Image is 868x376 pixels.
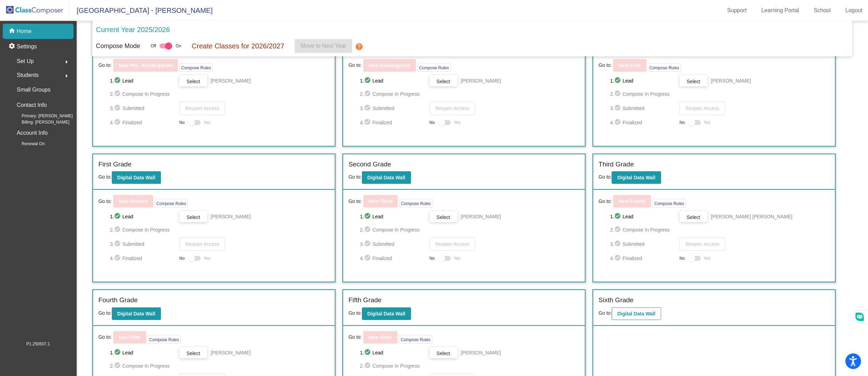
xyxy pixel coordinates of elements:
span: 2. Compose In Progress [110,362,330,370]
span: 2. Compose In Progress [610,226,830,234]
mat-icon: check_circle [364,77,372,85]
mat-icon: check_circle [114,348,122,357]
span: Select [186,351,200,356]
span: [PERSON_NAME] [711,77,751,84]
span: 1. Lead [610,212,676,221]
mat-icon: check_circle [614,254,622,263]
span: Reopen Access [185,105,219,111]
mat-icon: help [355,42,363,51]
span: [PERSON_NAME] [461,213,501,220]
b: New Third [369,198,393,204]
label: First Grade [98,159,131,170]
span: Select [436,214,450,220]
button: Select [179,75,207,86]
p: Current Year 2025/2026 [96,24,170,35]
mat-icon: check_circle [614,104,622,112]
button: Digital Data Wall [112,307,161,320]
b: New Fifth [119,335,141,340]
button: Compose Rules [179,63,212,72]
span: [PERSON_NAME] [461,77,501,84]
p: Contact Info [17,100,47,110]
span: Yes [454,118,460,127]
span: Yes [704,118,711,127]
mat-icon: check_circle [614,90,622,98]
span: 2. Compose In Progress [360,362,580,370]
b: New First [619,63,641,68]
span: Go to: [98,310,111,316]
b: Digital Data Wall [117,311,155,316]
b: New Sixth [369,335,392,340]
button: Digital Data Wall [612,307,661,320]
span: Students [17,70,39,80]
span: Reopen Access [185,241,219,247]
mat-icon: check_circle [364,240,372,248]
mat-icon: check_circle [114,118,122,127]
button: Digital Data Wall [362,307,411,320]
mat-icon: check_circle [114,254,122,263]
mat-icon: check_circle [364,348,372,357]
span: Yes [454,254,460,263]
mat-icon: check_circle [114,212,122,221]
span: 1. Lead [610,77,676,85]
span: Move to Next Year [301,43,346,49]
span: Go to: [348,198,362,205]
mat-icon: check_circle [614,118,622,127]
span: Go to: [348,310,362,316]
span: [PERSON_NAME] [PERSON_NAME] [711,213,792,220]
a: School [808,5,836,16]
span: 2. Compose In Progress [360,226,580,234]
mat-icon: check_circle [364,212,372,221]
span: [PERSON_NAME] [211,349,251,356]
p: Account Info [17,128,48,138]
span: 1. Lead [360,77,426,85]
button: Reopen Access [429,237,475,251]
button: New First [613,59,646,72]
span: 3. Submitted [360,240,426,248]
span: Reopen Access [685,241,719,247]
span: [PERSON_NAME] [211,213,251,220]
b: Digital Data Wall [617,311,655,316]
span: No [429,255,435,261]
span: 2. Compose In Progress [110,90,330,98]
button: Reopen Access [680,102,725,115]
b: Digital Data Wall [117,175,155,180]
span: Billing: [PERSON_NAME] [10,119,69,125]
button: Compose Rules [399,335,432,344]
span: 4. Finalized [360,118,426,127]
span: No [680,255,685,261]
span: Select [687,214,700,220]
span: Set Up [17,56,34,66]
p: Small Groups [17,85,51,95]
button: New Sixth [363,331,398,344]
span: 3. Submitted [610,240,676,248]
button: Compose Rules [399,199,432,207]
span: Go to: [598,198,612,205]
mat-icon: check_circle [114,362,122,370]
span: 3. Submitted [360,104,426,112]
button: Select [429,211,457,222]
b: New Pre - Kindergarten [119,63,173,68]
a: Logout [840,5,868,16]
span: 3. Submitted [110,104,176,112]
span: Select [687,79,700,84]
mat-icon: home [8,27,17,36]
span: Go to: [98,174,111,180]
b: New Kindergarten [369,63,411,68]
span: Go to: [598,310,612,316]
span: Reopen Access [435,105,469,111]
a: Support [722,5,752,16]
b: Digital Data Wall [367,175,405,180]
label: Sixth Grade [598,295,633,305]
p: Home [17,27,32,36]
button: New Third [363,195,398,207]
mat-icon: arrow_right [62,72,71,80]
span: On [176,43,181,49]
span: 1. Lead [110,348,176,357]
label: Third Grade [598,159,634,170]
mat-icon: settings [8,42,17,51]
button: Compose Rules [648,63,681,72]
span: Go to: [98,334,111,341]
mat-icon: check_circle [114,226,122,234]
button: New Fourth [613,195,651,207]
span: Go to: [98,198,111,205]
